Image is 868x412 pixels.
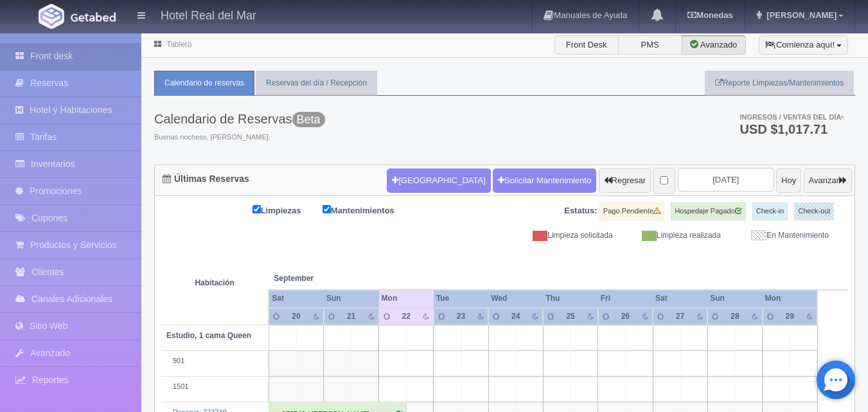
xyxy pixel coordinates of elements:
label: Check-out [794,202,834,220]
label: Pago Pendiente [599,202,664,220]
a: Reservas del día / Recepción [256,71,377,96]
div: Limpieza solicitada [515,230,623,241]
span: September [274,273,373,284]
img: Getabed [39,4,64,29]
label: Check-in [752,202,788,220]
div: 26 [617,311,633,322]
button: ¡Comienza aquí! [759,35,848,55]
div: 1501 [166,382,263,392]
div: 21 [343,311,359,322]
h4: Hotel Real del Mar [161,6,256,22]
th: Mon [379,290,434,307]
b: Monedas [687,10,732,20]
h3: USD $1,017.71 [740,123,844,136]
h3: Calendario de Reservas [154,112,325,126]
th: Thu [543,290,598,307]
input: Limpiezas [252,205,261,213]
span: [PERSON_NAME] [763,10,837,20]
th: Sun [707,290,762,307]
div: 27 [672,311,688,322]
span: Ingresos / Ventas del día [740,113,844,121]
div: 901 [166,356,263,366]
th: Sun [324,290,379,307]
h4: Últimas Reservas [163,174,249,184]
th: Sat [269,290,324,307]
label: Hospedaje Pagado [671,202,746,220]
label: Front Desk [554,35,619,55]
div: 24 [508,311,524,322]
input: Mantenimientos [323,205,331,213]
div: Limpieza realizada [623,230,731,241]
th: Sat [653,290,707,307]
b: Estudio, 1 cama Queen [166,331,251,340]
label: Limpiezas [252,202,321,217]
button: Avanzar [804,168,852,193]
label: Estatus: [564,205,597,217]
div: 28 [727,311,743,322]
th: Wed [488,290,543,307]
div: 25 [563,311,579,322]
a: Tablero [166,40,191,49]
div: En Mantenimiento [731,230,838,241]
a: Calendario de reservas [154,71,254,96]
a: Solicitar Mantenimiento [493,168,596,193]
button: Regresar [599,168,651,193]
button: Hoy [776,168,801,193]
img: Getabed [71,12,116,22]
label: PMS [618,35,682,55]
div: 23 [453,311,469,322]
label: Mantenimientos [323,202,414,217]
div: 22 [398,311,414,322]
span: Beta [292,112,325,127]
div: 29 [782,311,798,322]
label: Avanzado [682,35,746,55]
th: Tue [434,290,488,307]
th: Mon [763,290,817,307]
button: [GEOGRAPHIC_DATA] [387,168,490,193]
strong: Habitación [195,278,234,287]
a: Reporte Limpiezas/Mantenimientos [705,71,854,96]
th: Fri [598,290,653,307]
span: Buenas nochess, [PERSON_NAME]. [154,132,325,143]
div: 20 [288,311,304,322]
